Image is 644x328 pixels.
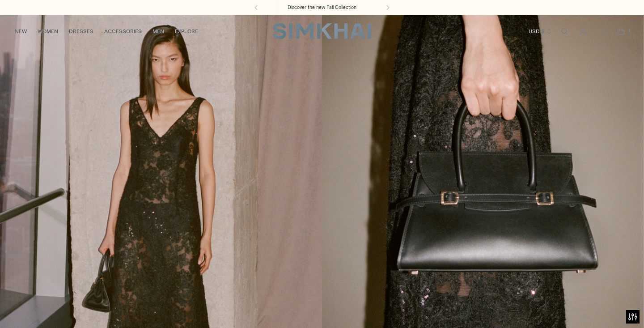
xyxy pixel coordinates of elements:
[38,21,58,41] a: WOMEN
[273,22,371,40] a: SIMKHAI
[529,21,552,41] button: USD $
[153,21,164,41] a: MEN
[625,27,633,35] span: 1
[69,21,93,41] a: DRESSES
[555,22,573,40] a: Open search modal
[574,22,592,40] a: Go to the account page
[175,21,198,41] a: EXPLORE
[612,22,630,40] a: Open cart modal
[15,21,27,41] a: NEW
[104,21,142,41] a: ACCESSORIES
[593,22,611,40] a: Wishlist
[288,4,356,11] a: Discover the new Fall Collection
